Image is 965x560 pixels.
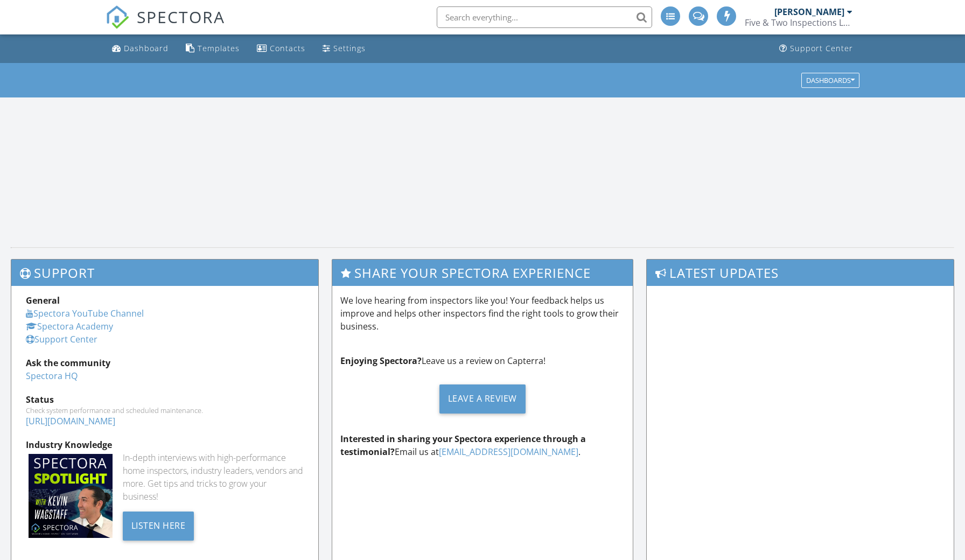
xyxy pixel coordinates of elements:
h3: Latest Updates [647,260,954,286]
div: Ask the community [26,356,304,369]
a: Dashboard [108,39,173,59]
a: Spectora HQ [26,370,78,382]
img: The Best Home Inspection Software - Spectora [106,5,129,29]
p: Email us at . [340,432,625,458]
div: Dashboards [806,76,855,84]
div: Five & Two Inspections LLC [745,17,852,28]
h3: Share Your Spectora Experience [332,260,633,286]
div: Industry Knowledge [26,438,304,451]
div: In-depth interviews with high-performance home inspectors, industry leaders, vendors and more. Ge... [123,451,304,503]
a: Spectora Academy [26,320,113,332]
div: Dashboard [124,43,169,53]
p: We love hearing from inspectors like you! Your feedback helps us improve and helps other inspecto... [340,294,625,333]
strong: General [26,295,60,306]
div: Check system performance and scheduled maintenance. [26,406,304,415]
div: Leave a Review [439,384,526,414]
a: Spectora YouTube Channel [26,307,144,319]
div: [PERSON_NAME] [774,6,844,17]
a: Listen Here [123,519,194,531]
div: Listen Here [123,512,194,541]
a: Settings [318,39,370,59]
strong: Interested in sharing your Spectora experience through a testimonial? [340,433,586,458]
a: Templates [181,39,244,59]
a: SPECTORA [106,15,225,37]
div: Templates [198,43,240,53]
strong: Enjoying Spectora? [340,355,422,367]
div: Settings [333,43,366,53]
a: [EMAIL_ADDRESS][DOMAIN_NAME] [439,446,578,458]
div: Status [26,393,304,406]
h3: Support [11,260,318,286]
img: Spectoraspolightmain [29,454,113,538]
div: Contacts [270,43,305,53]
a: Leave a Review [340,376,625,422]
p: Leave us a review on Capterra! [340,354,625,367]
span: SPECTORA [137,5,225,28]
a: Support Center [775,39,857,59]
a: [URL][DOMAIN_NAME] [26,415,115,427]
input: Search everything... [437,6,652,28]
a: Contacts [253,39,310,59]
a: Support Center [26,333,97,345]
button: Dashboards [801,73,859,88]
div: Support Center [790,43,853,53]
